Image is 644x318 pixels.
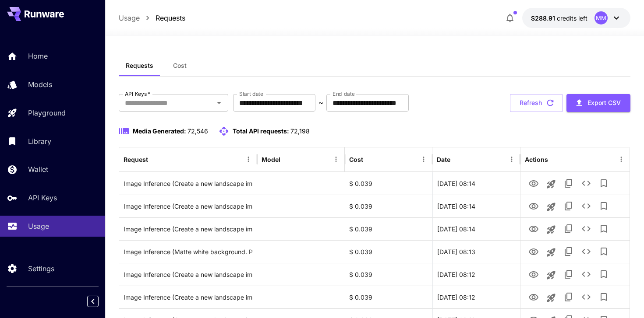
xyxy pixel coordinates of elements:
button: $288.91103MM [522,8,630,28]
div: Click to copy prompt [124,218,252,240]
button: View [525,265,542,283]
button: Add to library [595,243,612,260]
button: View [525,242,542,260]
span: 72,198 [290,127,310,135]
button: View [525,197,542,215]
div: MM [594,11,608,24]
button: Add to library [595,175,612,192]
button: Launch in playground [542,175,560,193]
div: Click to copy prompt [124,195,252,217]
button: Sort [451,153,464,165]
div: Actions [525,156,548,163]
div: 28 Sep, 2025 08:12 [432,263,520,286]
button: View [525,174,542,192]
button: Launch in playground [542,244,560,261]
label: End date [333,90,354,98]
div: Click to copy prompt [124,263,252,286]
button: View [525,220,542,238]
button: Sort [364,153,376,165]
div: $ 0.039 [345,217,432,240]
div: Request [124,156,148,163]
button: Add to library [595,220,612,238]
label: Start date [239,90,263,98]
button: Copy TaskUUID [560,197,577,215]
p: Settings [28,263,54,274]
button: Open [213,97,225,109]
p: Playground [28,108,66,118]
button: See details [577,175,595,192]
button: Sort [149,153,161,165]
div: Cost [349,156,363,163]
button: Copy TaskUUID [560,220,577,238]
button: Launch in playground [542,289,560,307]
button: Menu [506,153,518,165]
button: Launch in playground [542,198,560,216]
div: Model [262,156,280,163]
button: Menu [418,153,430,165]
span: $288.91 [531,14,557,22]
label: API Keys [125,90,150,98]
p: Home [28,51,48,61]
button: Launch in playground [542,266,560,284]
a: Requests [156,13,185,23]
button: See details [577,197,595,215]
button: Add to library [595,266,612,283]
span: Requests [126,62,153,70]
button: View [525,288,542,306]
div: $ 0.039 [345,263,432,286]
button: Add to library [595,288,612,306]
button: See details [577,266,595,283]
button: Export CSV [566,94,630,112]
div: 28 Sep, 2025 08:14 [432,195,520,217]
button: Menu [330,153,342,165]
button: Refresh [510,94,563,112]
span: Total API requests: [233,127,289,135]
nav: breadcrumb [119,13,185,23]
div: Collapse sidebar [94,294,105,309]
div: $288.91103 [531,14,587,23]
button: Sort [281,153,294,165]
div: Date [437,156,450,163]
a: Usage [119,13,140,23]
div: $ 0.039 [345,286,432,308]
p: API Keys [28,192,57,203]
button: Add to library [595,197,612,215]
div: Click to copy prompt [124,286,252,308]
div: 28 Sep, 2025 08:14 [432,217,520,240]
p: ~ [318,98,323,108]
div: 28 Sep, 2025 08:14 [432,172,520,195]
span: 72,546 [188,127,208,135]
div: $ 0.039 [345,195,432,217]
div: 28 Sep, 2025 08:13 [432,240,520,263]
span: Cost [173,62,187,70]
p: Library [28,136,51,147]
button: Launch in playground [542,221,560,238]
button: Collapse sidebar [87,296,99,307]
button: See details [577,220,595,238]
button: See details [577,288,595,306]
button: Menu [615,153,627,165]
p: Usage [28,221,49,231]
div: Click to copy prompt [124,172,252,195]
p: Wallet [28,164,48,175]
button: Copy TaskUUID [560,175,577,192]
button: Copy TaskUUID [560,243,577,260]
div: $ 0.039 [345,240,432,263]
div: Click to copy prompt [124,241,252,263]
span: Media Generated: [133,127,186,135]
button: Copy TaskUUID [560,266,577,283]
button: Menu [242,153,255,165]
button: Copy TaskUUID [560,288,577,306]
p: Models [28,79,52,90]
span: credits left [557,14,587,22]
button: See details [577,243,595,260]
div: $ 0.039 [345,172,432,195]
div: 28 Sep, 2025 08:12 [432,286,520,308]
